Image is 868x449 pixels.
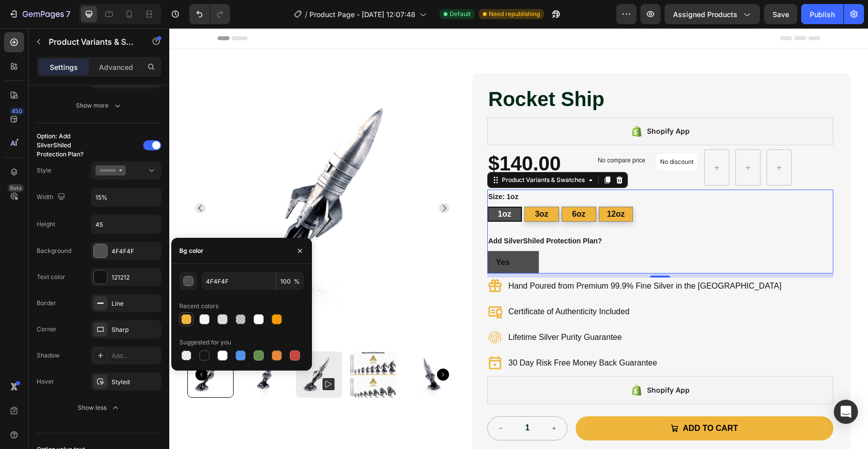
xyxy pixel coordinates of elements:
input: quantity [345,389,372,412]
button: Show more [37,97,161,115]
h1: Rocket Ship [318,57,664,85]
div: Shadow [37,351,60,360]
div: Add to cart [513,395,569,406]
button: increment [372,389,398,412]
div: Open Intercom Messenger [834,400,858,424]
p: No discount [491,129,524,138]
p: 7 [66,8,70,20]
button: Publish [801,4,843,24]
div: Shopify App [478,356,520,368]
div: Product Variants & Swatches [331,147,417,156]
button: Carousel Next Arrow [268,340,280,352]
button: Assigned Products [665,4,760,24]
p: 30 Day Risk Free Money Back Guarantee [339,328,612,342]
span: Need republishing [489,10,540,19]
div: Publish [810,9,835,20]
div: Style [37,166,51,175]
p: Certificate of Authenticity Included [339,277,612,291]
div: Text color [37,273,65,282]
div: Line [112,299,159,308]
p: Advanced [99,62,133,72]
p: Product Variants & Swatches [49,36,134,48]
div: Border [37,299,56,308]
div: 450 [10,107,24,115]
button: Carousel Next Arrow [270,175,280,185]
div: Show more [76,101,123,111]
div: Styled [112,378,159,387]
legend: Size: 1oz [318,161,350,176]
input: Auto [91,188,161,206]
div: Height [37,220,55,229]
button: Carousel Back Arrow [26,340,38,352]
div: Suggested for you [179,338,231,347]
iframe: Design area [169,28,868,449]
div: Show less [78,403,121,413]
div: Hover [37,377,54,386]
div: Option: Add SilverShiled Protection Plan? [37,132,89,159]
button: Add to cart [406,388,664,413]
div: Undo/Redo [189,4,230,24]
span: % [294,277,300,286]
div: Width [37,191,67,204]
div: Sharp [112,325,159,334]
div: Beta [8,184,24,192]
legend: Add SilverShiled Protection Plan? [318,206,433,220]
span: Save [773,10,789,19]
div: 4F4F4F [112,247,159,256]
div: Recent colors [179,302,219,311]
div: $140.00 [318,121,393,149]
p: Settings [50,62,78,72]
div: 121212 [112,273,159,282]
button: decrement [318,389,345,412]
input: Eg: FFFFFF [201,272,276,290]
span: Product Page - [DATE] 12:07:48 [309,9,415,20]
div: Bg color [179,246,203,255]
span: 12oz [438,182,456,190]
div: Background [37,246,71,255]
button: Show less [37,399,161,417]
span: Default [450,10,471,19]
p: Lifetime Silver Purity Guarantee [339,302,612,317]
p: No compare price [428,129,476,135]
input: Auto [91,215,161,233]
div: Shopify App [478,97,520,109]
span: 1oz [329,182,342,190]
div: Add... [112,351,159,361]
span: 3oz [366,182,379,190]
span: / [305,9,307,20]
button: Save [764,4,797,24]
span: 6oz [403,182,416,190]
p: Hand Poured from Premium 99.9% Fine Silver in the [GEOGRAPHIC_DATA] [339,251,612,265]
button: 7 [4,4,75,24]
div: Corner [37,325,57,334]
span: Assigned Products [673,9,737,20]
